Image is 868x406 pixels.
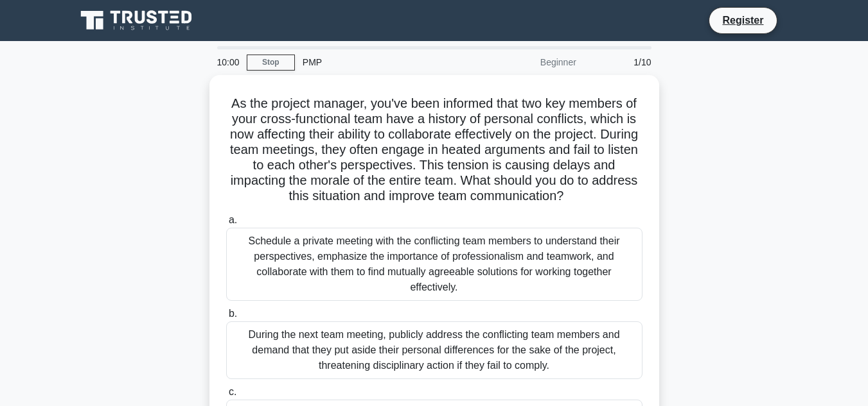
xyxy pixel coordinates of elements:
a: Stop [247,55,295,71]
div: 1/10 [584,49,659,75]
span: b. [229,308,237,319]
span: c. [229,386,236,397]
div: 10:00 [209,49,247,75]
a: Register [714,12,771,28]
div: PMP [295,49,472,75]
div: Beginner [472,49,584,75]
div: During the next team meeting, publicly address the conflicting team members and demand that they ... [226,321,642,379]
div: Schedule a private meeting with the conflicting team members to understand their perspectives, em... [226,228,642,301]
span: a. [229,214,237,225]
h5: As the project manager, you've been informed that two key members of your cross-functional team h... [225,96,644,205]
